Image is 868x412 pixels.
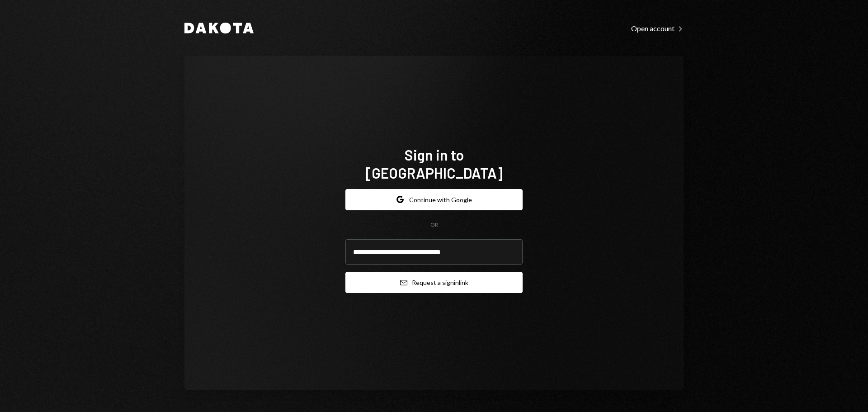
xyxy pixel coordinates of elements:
div: Open account [631,24,684,33]
button: Request a signinlink [345,272,523,293]
h1: Sign in to [GEOGRAPHIC_DATA] [345,146,523,182]
button: Continue with Google [345,189,523,210]
a: Open account [631,23,684,33]
div: OR [430,221,438,229]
